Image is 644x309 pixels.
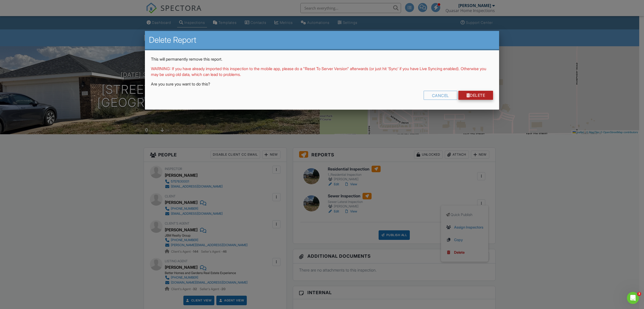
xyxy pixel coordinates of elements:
[151,66,493,77] p: WARNING: If you have already imported this inspection to the mobile app, please do a "Reset To Se...
[151,56,493,62] p: This will permanently remove this report.
[424,91,457,100] div: Cancel
[149,35,495,45] h2: Delete Report
[151,81,493,87] p: Are you sure you want to do this?
[627,292,639,304] iframe: Intercom live chat
[458,91,493,100] a: Delete
[637,292,641,296] span: 3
